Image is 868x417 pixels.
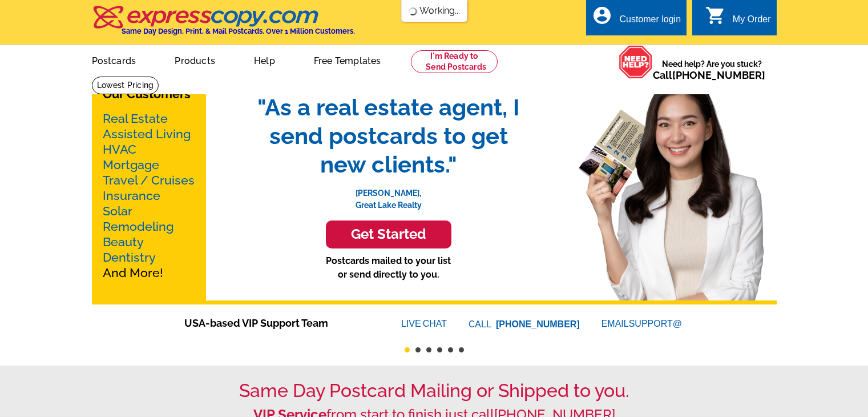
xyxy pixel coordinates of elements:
[601,319,684,328] a: EMAILSUPPORT@
[184,315,367,331] span: USA-based VIP Support Team
[103,173,195,187] a: Travel / Cruises
[469,318,493,331] font: CALL
[408,7,417,16] img: loading...
[340,226,437,243] h3: Get Started
[705,13,771,27] a: shopping_cart My Order
[103,142,136,157] a: HVAC
[459,347,464,352] button: 6 of 6
[246,220,531,248] a: Get Started
[496,319,580,329] a: [PHONE_NUMBER]
[619,45,653,79] img: help
[103,235,144,249] a: Beauty
[103,111,195,280] p: And More!
[415,347,421,352] button: 2 of 6
[103,158,159,172] a: Mortgage
[103,204,132,218] a: Solar
[401,319,447,328] a: LIVECHAT
[401,317,423,331] font: LIVE
[246,93,531,179] span: "As a real estate agent, I send postcards to get new clients."
[103,111,168,126] a: Real Estate
[705,5,726,26] i: shopping_cart
[653,69,765,81] span: Call
[122,27,355,35] h4: Same Day Design, Print, & Mail Postcards. Over 1 Million Customers.
[92,14,355,35] a: Same Day Design, Print, & Mail Postcards. Over 1 Million Customers.
[619,14,681,30] div: Customer login
[437,347,442,352] button: 4 of 6
[733,14,771,30] div: My Order
[92,380,777,402] h1: Same Day Postcard Mailing or Shipped to you.
[629,317,684,331] font: SUPPORT@
[592,13,681,27] a: account_circle Customer login
[672,69,765,81] a: [PHONE_NUMBER]
[246,254,531,282] p: Postcards mailed to your list or send directly to you.
[448,347,453,352] button: 5 of 6
[103,250,156,264] a: Dentistry
[296,46,399,73] a: Free Templates
[74,46,155,73] a: Postcards
[156,46,233,73] a: Products
[405,347,410,352] button: 1 of 6
[103,189,160,203] a: Insurance
[103,219,173,234] a: Remodeling
[103,127,191,141] a: Assisted Living
[246,179,531,211] p: [PERSON_NAME], Great Lake Realty
[653,58,771,81] span: Need help? Are you stuck?
[592,5,612,26] i: account_circle
[426,347,431,352] button: 3 of 6
[236,46,293,73] a: Help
